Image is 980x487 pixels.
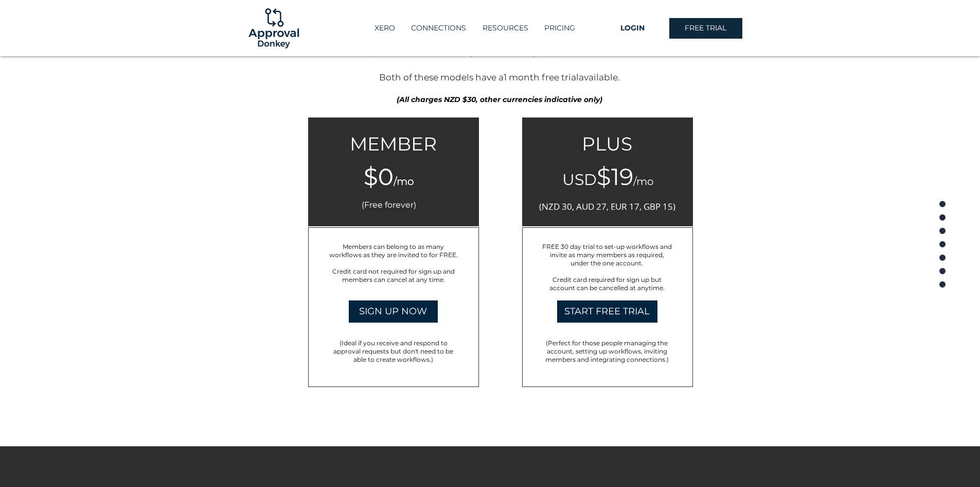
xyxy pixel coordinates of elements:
span: PLUS [582,132,632,155]
a: PRICING [536,20,583,37]
p: PRICING [539,20,580,37]
span: /mo [633,175,654,188]
span: USD [562,170,597,189]
span: Credit card required for sign up but account can be cancelled at anytime. [549,276,665,292]
span: There are two different pricing models available - Member and Plus. It is free to register and us... [310,8,690,82]
a: SIGN UP NOW [349,300,438,323]
a: LOGIN [596,18,669,39]
span: $0 [364,162,394,191]
span: (All charges NZD $30, other currencies indicative only)​ [397,95,602,104]
span: /mo [394,175,414,188]
span: MEMBER [350,132,437,155]
span: (Free forever) [362,200,416,210]
p: CONNECTIONS [406,20,471,37]
span: Members can belong to as many workflows as they are invited to for FREE. [329,243,458,259]
nav: Site [353,20,596,37]
span: (Perfect for those people managing the account, setting up workflows, inviting members and integr... [545,339,669,363]
a: FREE TRIAL [669,18,742,39]
a: 1 month free trial [504,72,579,82]
a: XERO [366,20,403,37]
a: CONNECTIONS [403,20,474,37]
span: (NZD 30, AUD 27, EUR 17, GBP 15) [539,200,675,212]
span: (Ideal if you receive and respond to approval requests but don't need to be able to create workfl... [333,339,453,363]
span: LOGIN [620,23,645,33]
img: Logo-01.png [246,1,301,56]
span: Credit card not required for sign up and members can cancel at any time. [332,267,455,283]
p: XERO [369,20,400,37]
span: FREE TRIAL [685,23,726,33]
div: RESOURCES [474,20,536,37]
p: RESOURCES [477,20,533,37]
h6: Includes: [315,234,460,247]
nav: Page [935,197,950,290]
span: $19 [597,162,633,191]
span: START FREE TRIAL [564,305,650,318]
a: START FREE TRIAL [557,300,657,323]
span: SIGN UP NOW [359,305,427,318]
span: FREE 30 day trial to set-up workflows and invite as many members as required, under the one account. [542,243,672,267]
